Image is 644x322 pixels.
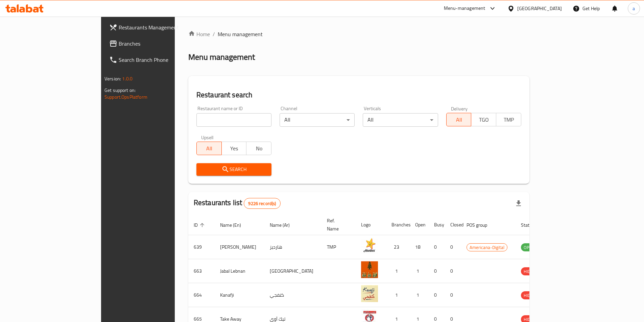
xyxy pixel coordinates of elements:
td: 23 [386,235,410,259]
button: TMP [496,113,521,126]
img: Hardee's [361,237,378,254]
div: HIDDEN [521,267,541,275]
div: OPEN [521,243,538,251]
label: Upsell [201,135,214,140]
a: Search Branch Phone [104,52,209,68]
td: 1 [410,259,429,283]
td: [PERSON_NAME] [215,235,264,259]
td: Jabal Lebnan [215,259,264,283]
span: All [449,115,469,125]
span: OPEN [521,244,538,251]
td: 1 [386,259,410,283]
span: 9226 record(s) [244,200,280,207]
td: TMP [321,235,356,259]
span: ID [194,221,207,229]
td: 0 [429,283,445,307]
th: Logo [356,215,386,235]
span: Status [521,221,543,229]
button: No [246,142,271,155]
td: هارديز [264,235,321,259]
span: POS group [467,221,496,229]
button: TGO [471,113,496,126]
span: 1.0.0 [122,74,133,83]
span: Ref. Name [327,217,348,233]
h2: Restaurants list [194,198,281,209]
span: HIDDEN [521,268,541,275]
a: Support.OpsPlatform [104,93,147,101]
span: Version: [104,74,121,83]
td: 18 [410,235,429,259]
div: [GEOGRAPHIC_DATA] [517,5,562,12]
button: Search [196,163,271,176]
span: Get support on: [104,86,136,95]
h2: Menu management [188,52,255,63]
span: Restaurants Management [119,23,203,31]
span: Americana-Digital [467,244,507,251]
img: Jabal Lebnan [361,261,378,278]
button: Yes [221,142,247,155]
td: كنفجي [264,283,321,307]
div: Total records count [244,198,280,209]
nav: breadcrumb [188,30,529,38]
span: Menu management [218,30,263,38]
div: All [280,113,355,127]
td: 0 [445,235,461,259]
td: 0 [429,259,445,283]
span: HIDDEN [521,292,541,299]
span: Name (Ar) [270,221,299,229]
span: TMP [499,115,519,125]
span: All [199,144,219,153]
th: Closed [445,215,461,235]
td: 1 [386,283,410,307]
label: Delivery [451,106,468,111]
td: 0 [445,259,461,283]
span: TGO [474,115,494,125]
td: [GEOGRAPHIC_DATA] [264,259,321,283]
h2: Restaurant search [196,90,521,100]
span: Branches [119,40,203,48]
th: Branches [386,215,410,235]
th: Open [410,215,429,235]
button: All [446,113,472,126]
a: Restaurants Management [104,19,209,35]
div: All [363,113,438,127]
img: Kanafji [361,285,378,302]
td: 0 [429,235,445,259]
div: Export file [510,195,527,212]
td: 1 [410,283,429,307]
span: No [249,144,269,153]
span: Search [202,165,266,174]
td: 0 [445,283,461,307]
span: Search Branch Phone [119,56,203,64]
td: Kanafji [215,283,264,307]
span: Yes [224,144,244,153]
div: Menu-management [444,4,485,13]
span: a [633,5,635,12]
input: Search for restaurant name or ID.. [196,113,271,127]
button: All [196,142,222,155]
th: Busy [429,215,445,235]
div: HIDDEN [521,291,541,299]
li: / [213,30,215,38]
span: Name (En) [220,221,250,229]
a: Branches [104,35,209,52]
